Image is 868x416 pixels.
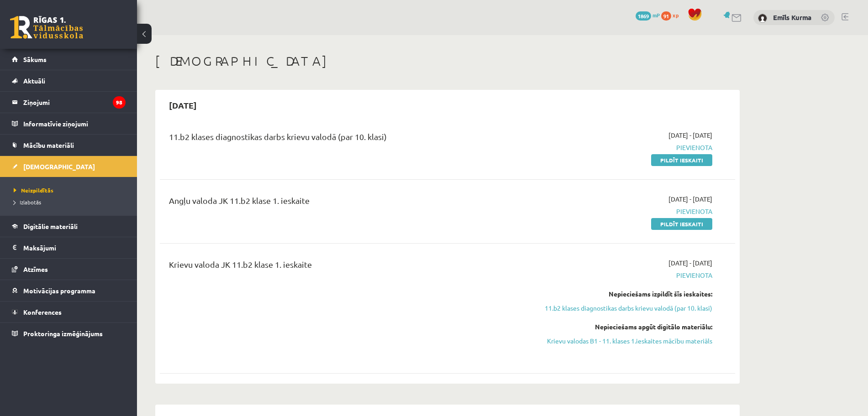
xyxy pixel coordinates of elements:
[12,216,126,237] a: Digitālie materiāli
[540,322,712,332] div: Nepieciešams apgūt digitālo materiālu:
[661,11,683,19] a: 91 xp
[12,237,126,258] a: Maksājumi
[673,11,679,19] span: xp
[540,336,712,346] a: Krievu valodas B1 - 11. klases 1.ieskaites mācību materiāls
[636,11,651,21] span: 1869
[23,113,126,134] legend: Informatīvie ziņojumi
[668,194,712,204] span: [DATE] - [DATE]
[23,329,103,338] span: Proktoringa izmēģinājums
[23,286,95,295] span: Motivācijas programma
[23,55,47,63] span: Sākums
[14,198,41,206] span: Izlabotās
[12,70,126,91] a: Aktuāli
[23,222,78,230] span: Digitālie materiāli
[12,323,126,344] a: Proktoringa izmēģinājums
[155,53,740,69] h1: [DEMOGRAPHIC_DATA]
[169,194,526,211] div: Angļu valoda JK 11.b2 klase 1. ieskaite
[23,265,48,273] span: Atzīmes
[12,49,126,70] a: Sākums
[773,13,811,22] a: Emīls Kurma
[668,258,712,268] span: [DATE] - [DATE]
[160,94,206,116] h2: [DATE]
[169,130,526,147] div: 11.b2 klases diagnostikas darbs krievu valodā (par 10. klasi)
[12,280,126,301] a: Motivācijas programma
[540,143,712,152] span: Pievienota
[23,92,126,113] legend: Ziņojumi
[12,156,126,177] a: [DEMOGRAPHIC_DATA]
[14,187,53,194] span: Neizpildītās
[651,154,712,166] a: Pildīt ieskaiti
[652,11,660,19] span: mP
[636,11,660,19] a: 1869 mP
[23,141,74,149] span: Mācību materiāli
[668,130,712,140] span: [DATE] - [DATE]
[540,303,712,313] a: 11.b2 klases diagnostikas darbs krievu valodā (par 10. klasi)
[12,92,126,113] a: Ziņojumi98
[23,237,126,258] legend: Maksājumi
[23,162,95,171] span: [DEMOGRAPHIC_DATA]
[14,198,128,206] a: Izlabotās
[23,308,62,316] span: Konferences
[169,258,526,275] div: Krievu valoda JK 11.b2 klase 1. ieskaite
[12,135,126,156] a: Mācību materiāli
[758,14,767,23] img: Emīls Kurma
[14,186,128,194] a: Neizpildītās
[12,113,126,134] a: Informatīvie ziņojumi
[23,77,45,85] span: Aktuāli
[10,16,83,39] a: Rīgas 1. Tālmācības vidusskola
[540,207,712,216] span: Pievienota
[540,289,712,299] div: Nepieciešams izpildīt šīs ieskaites:
[12,259,126,280] a: Atzīmes
[661,11,671,21] span: 91
[113,96,126,109] i: 98
[12,302,126,322] a: Konferences
[651,218,712,230] a: Pildīt ieskaiti
[540,270,712,280] span: Pievienota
